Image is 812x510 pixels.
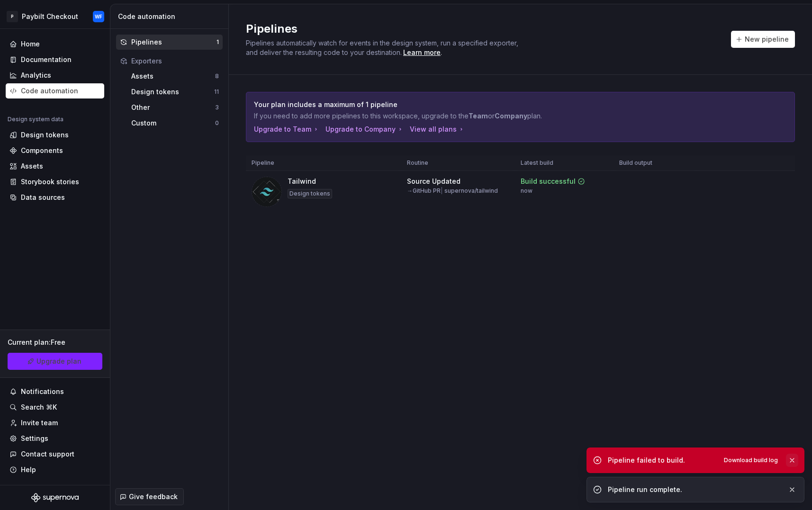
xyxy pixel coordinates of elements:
[720,454,782,467] button: Download build log
[254,125,320,134] button: Upgrade to Team
[127,116,223,131] button: Custom0
[6,52,104,67] a: Documentation
[22,12,78,21] div: Paybilt Checkout
[608,456,714,465] div: Pipeline failed to build.
[214,88,219,96] div: 11
[6,174,104,189] a: Storybook stories
[8,116,63,123] div: Design system data
[6,68,104,83] a: Analytics
[31,493,79,502] svg: Supernova Logo
[254,100,721,109] p: Your plan includes a maximum of 1 pipeline
[215,104,219,111] div: 3
[410,125,465,134] button: View all plans
[246,155,401,171] th: Pipeline
[441,187,443,194] span: |
[407,177,460,186] div: Source Updated
[215,72,219,80] div: 8
[614,155,697,171] th: Build output
[118,12,225,21] div: Code automation
[6,127,104,143] a: Design tokens
[6,159,104,174] a: Assets
[115,488,184,505] button: Give feedback
[469,112,488,120] strong: Team
[215,119,219,127] div: 0
[6,415,104,430] a: Invite team
[21,71,51,80] div: Analytics
[401,155,515,171] th: Routine
[21,193,65,202] div: Data sources
[521,177,576,186] div: Build successful
[246,39,520,56] span: Pipelines automatically watch for events in the design system, run a specified exporter, and deli...
[21,434,48,443] div: Settings
[407,187,498,195] div: → GitHub PR supernova/tailwind
[21,387,64,396] div: Notifications
[246,21,720,36] h2: Pipelines
[8,338,102,347] div: Current plan : Free
[217,38,219,46] div: 1
[2,6,108,27] button: PPaybilt CheckoutWF
[21,177,79,187] div: Storybook stories
[6,83,104,98] a: Code automation
[131,118,215,128] div: Custom
[131,37,217,47] div: Pipelines
[21,161,43,171] div: Assets
[21,55,72,64] div: Documentation
[127,100,223,115] button: Other3
[288,189,332,198] div: Design tokens
[6,462,104,477] button: Help
[745,35,789,44] span: New pipeline
[515,155,614,171] th: Latest build
[131,103,215,112] div: Other
[21,449,74,459] div: Contact support
[325,125,404,134] button: Upgrade to Company
[724,456,778,464] span: Download build log
[6,431,104,446] a: Settings
[131,72,215,81] div: Assets
[21,130,69,140] div: Design tokens
[254,111,721,121] p: If you need to add more pipelines to this workspace, upgrade to the or plan.
[288,177,316,186] div: Tailwind
[36,357,81,366] span: Upgrade plan
[21,146,63,155] div: Components
[116,35,223,50] button: Pipelines1
[608,485,780,494] div: Pipeline run complete.
[95,13,102,20] div: WF
[6,447,104,462] button: Contact support
[495,112,527,120] strong: Company
[402,49,442,56] span: .
[129,492,178,501] span: Give feedback
[131,87,214,97] div: Design tokens
[21,418,58,428] div: Invite team
[403,48,441,57] a: Learn more
[6,143,104,158] a: Components
[21,39,40,49] div: Home
[21,403,57,412] div: Search ⌘K
[521,187,532,195] div: now
[6,190,104,205] a: Data sources
[7,11,18,22] div: P
[127,84,223,99] button: Design tokens11
[21,465,36,474] div: Help
[6,384,104,399] button: Notifications
[21,86,78,96] div: Code automation
[6,400,104,415] button: Search ⌘K
[6,36,104,52] a: Home
[127,69,223,84] button: Assets8
[731,31,795,48] button: New pipeline
[8,353,102,370] a: Upgrade plan
[131,56,219,66] div: Exporters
